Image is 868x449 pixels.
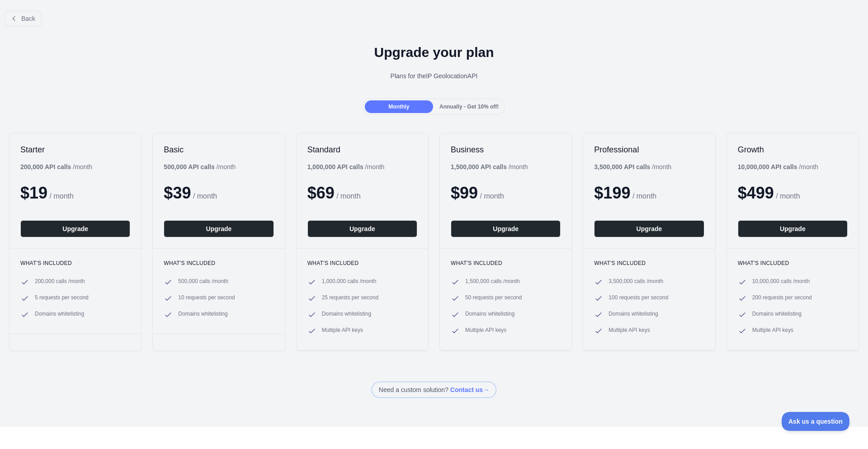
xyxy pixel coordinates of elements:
div: / month [307,162,385,171]
b: 3,500,000 API calls [594,163,650,170]
span: $ 199 [594,184,630,202]
h2: Professional [594,144,704,155]
h2: Business [451,144,561,155]
h2: Standard [307,144,417,155]
div: / month [594,162,671,171]
b: 1,500,000 API calls [451,163,507,170]
b: 1,000,000 API calls [307,163,363,170]
iframe: Toggle Customer Support [782,412,850,431]
div: / month [451,162,528,171]
span: $ 99 [451,184,478,202]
